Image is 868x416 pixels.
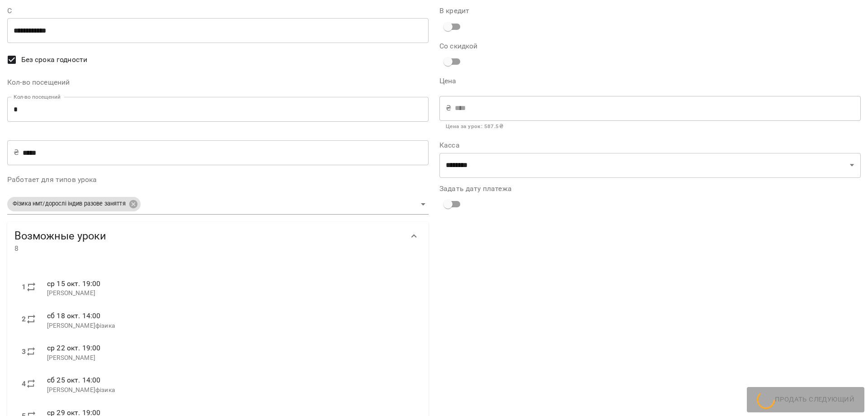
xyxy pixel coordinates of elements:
[446,103,451,114] p: ₴
[439,142,861,149] label: Касса
[47,311,100,320] span: сб 18 окт. 14:00
[7,79,429,86] label: Кол-во посещений
[446,123,503,129] b: Цена за урок : 587.5 ₴
[439,77,861,85] label: Цена
[7,176,429,183] label: Работает для типов урока
[439,43,580,50] label: Со скидкой
[14,147,19,158] p: ₴
[47,289,414,298] p: [PERSON_NAME]
[22,346,26,357] label: 3
[439,185,861,192] label: Задать дату платежа
[14,243,403,254] span: 8
[22,314,26,325] label: 2
[47,321,414,330] p: [PERSON_NAME]фізика
[47,386,414,395] p: [PERSON_NAME]фізика
[22,282,26,292] label: 1
[21,54,88,65] span: Без срока годности
[14,229,403,243] span: Возможные уроки
[7,200,131,208] span: Фізика нмт/дорослі індив разове заняття
[47,376,100,384] span: сб 25 окт. 14:00
[22,378,26,389] label: 4
[439,7,861,14] label: В кредит
[47,279,100,288] span: ср 15 окт. 19:00
[47,344,100,352] span: ср 22 окт. 19:00
[403,225,425,247] button: Show more
[7,7,429,14] label: С
[47,354,414,363] p: [PERSON_NAME]
[7,197,141,211] div: Фізика нмт/дорослі індив разове заняття
[7,194,429,215] div: Фізика нмт/дорослі індив разове заняття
